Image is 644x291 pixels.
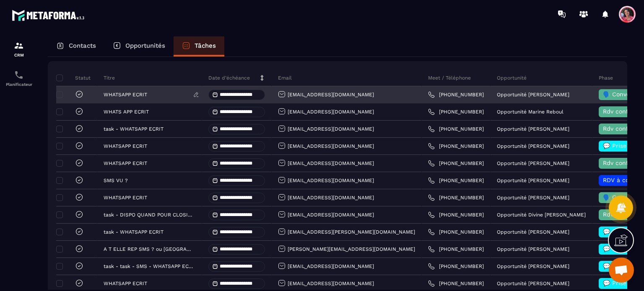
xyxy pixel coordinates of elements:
[428,263,484,270] a: [PHONE_NUMBER]
[497,126,569,132] p: Opportunité [PERSON_NAME]
[104,126,164,132] p: task - WHATSAPP ECRIT
[497,263,569,269] p: Opportunité [PERSON_NAME]
[278,75,292,81] p: Email
[125,42,165,49] p: Opportunités
[195,42,216,49] p: Tâches
[104,212,193,218] p: task - DISPO QUAND POUR CLOSING?
[497,178,569,183] p: Opportunité [PERSON_NAME]
[428,143,484,149] a: [PHONE_NUMBER]
[104,246,193,252] p: A T ELLE REP SMS ? ou [GEOGRAPHIC_DATA]?
[104,36,174,57] a: Opportunités
[104,229,164,235] p: task - WHATSAPP ECRIT
[104,178,128,183] p: SMS VU ?
[104,195,147,201] p: WHATSAPP ECRIT
[428,91,484,98] a: [PHONE_NUMBER]
[104,281,147,286] p: WHATSAPP ECRIT
[428,194,484,201] a: [PHONE_NUMBER]
[104,143,147,149] p: WHATSAPP ECRIT
[428,75,471,81] p: Meet / Téléphone
[48,36,104,57] a: Contacts
[208,75,250,81] p: Date d’échéance
[497,143,569,149] p: Opportunité [PERSON_NAME]
[428,160,484,167] a: [PHONE_NUMBER]
[2,64,36,93] a: schedulerschedulerPlanificateur
[174,36,224,57] a: Tâches
[428,229,484,235] a: [PHONE_NUMBER]
[428,108,484,115] a: [PHONE_NUMBER]
[12,8,87,23] img: logo
[609,258,634,283] div: Ouvrir le chat
[497,246,569,252] p: Opportunité [PERSON_NAME]
[104,160,147,166] p: WHATSAPP ECRIT
[428,126,484,132] a: [PHONE_NUMBER]
[2,82,36,87] p: Planificateur
[497,109,563,115] p: Opportunité Marine Reboul
[428,177,484,184] a: [PHONE_NUMBER]
[104,75,115,81] p: Titre
[104,92,147,98] p: WHATSAPP ECRIT
[14,41,24,51] img: formation
[497,195,569,201] p: Opportunité [PERSON_NAME]
[497,229,569,235] p: Opportunité [PERSON_NAME]
[69,42,96,49] p: Contacts
[599,75,613,81] p: Phase
[497,160,569,166] p: Opportunité [PERSON_NAME]
[428,280,484,287] a: [PHONE_NUMBER]
[2,53,36,57] p: CRM
[497,75,527,81] p: Opportunité
[497,92,569,98] p: Opportunité [PERSON_NAME]
[14,70,24,80] img: scheduler
[104,263,193,269] p: task - task - SMS - WHATSAPP ECRIT
[497,281,569,286] p: Opportunité [PERSON_NAME]
[2,34,36,64] a: formationformationCRM
[497,212,586,218] p: Opportunité Divine [PERSON_NAME]
[104,109,149,115] p: WHATS APP ECRIT
[58,75,91,81] p: Statut
[428,211,484,218] a: [PHONE_NUMBER]
[428,246,484,252] a: [PHONE_NUMBER]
